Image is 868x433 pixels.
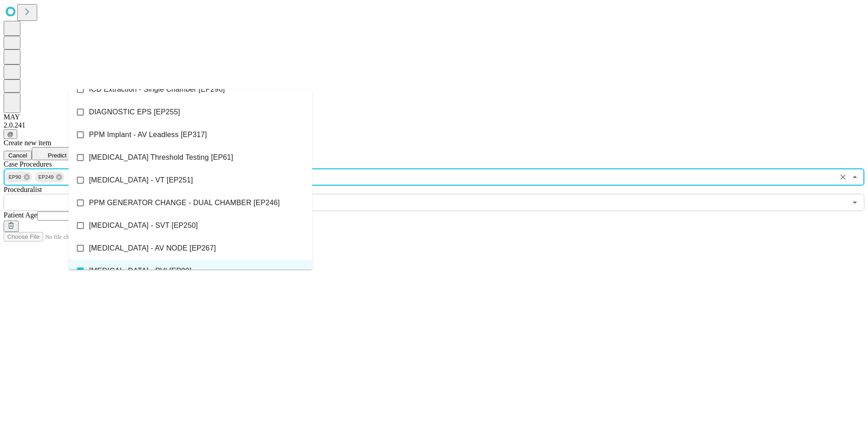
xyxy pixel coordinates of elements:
span: PPM Implant - AV Leadless [EP317] [89,129,207,140]
span: EP90 [5,172,25,182]
div: MAY [4,113,864,121]
span: [MEDICAL_DATA] - VT [EP251] [89,175,193,186]
span: @ [7,131,14,138]
span: EP249 [35,172,58,182]
button: @ [4,129,17,139]
div: 2.0.241 [4,121,864,129]
span: Patient Age [4,211,37,219]
span: [MEDICAL_DATA] Threshold Testing [EP61] [89,152,233,163]
span: [MEDICAL_DATA] - AV NODE [EP267] [89,243,216,254]
span: PPM GENERATOR CHANGE - DUAL CHAMBER [EP246] [89,197,280,208]
div: EP249 [35,172,65,182]
span: Cancel [8,152,27,159]
span: Predict [48,152,66,159]
span: ICD Extraction - Single Chamber [EP290] [89,84,225,95]
button: Clear [837,171,849,183]
button: Close [848,171,861,183]
button: Cancel [4,151,32,160]
button: Open [848,196,861,209]
span: Proceduralist [4,186,42,193]
span: [MEDICAL_DATA] - PVI [EP90] [89,266,192,276]
span: DIAGNOSTIC EPS [EP255] [89,107,180,118]
span: Create new item [4,139,51,147]
span: Scheduled Procedure [4,160,52,168]
div: EP90 [5,172,32,182]
button: Predict [32,147,74,160]
span: [MEDICAL_DATA] - SVT [EP250] [89,220,198,231]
